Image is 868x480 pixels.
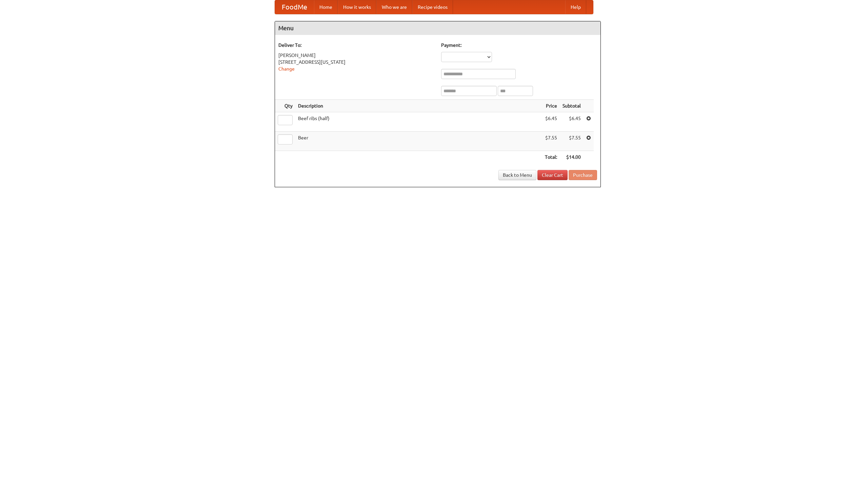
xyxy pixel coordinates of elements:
h5: Deliver To: [278,42,434,49]
td: Beef ribs (half) [295,112,542,132]
th: Description [295,100,542,112]
a: Home [314,0,338,14]
td: $6.45 [542,112,560,132]
div: [PERSON_NAME] [278,52,434,59]
a: Who we are [376,0,412,14]
td: $7.55 [542,132,560,151]
a: Help [565,0,586,14]
h5: Payment: [441,42,597,49]
a: Change [278,66,295,72]
th: Subtotal [560,100,584,112]
div: [STREET_ADDRESS][US_STATE] [278,59,434,65]
th: $14.00 [560,151,584,164]
th: Qty [275,100,295,112]
h4: Menu [275,21,600,35]
td: Beer [295,132,542,151]
a: Back to Menu [498,170,536,180]
button: Purchase [569,170,597,180]
td: $7.55 [560,132,584,151]
a: Clear Cart [537,170,568,180]
a: How it works [338,0,376,14]
a: Recipe videos [412,0,453,14]
a: FoodMe [275,0,314,14]
th: Total: [542,151,560,164]
td: $6.45 [560,112,584,132]
th: Price [542,100,560,112]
